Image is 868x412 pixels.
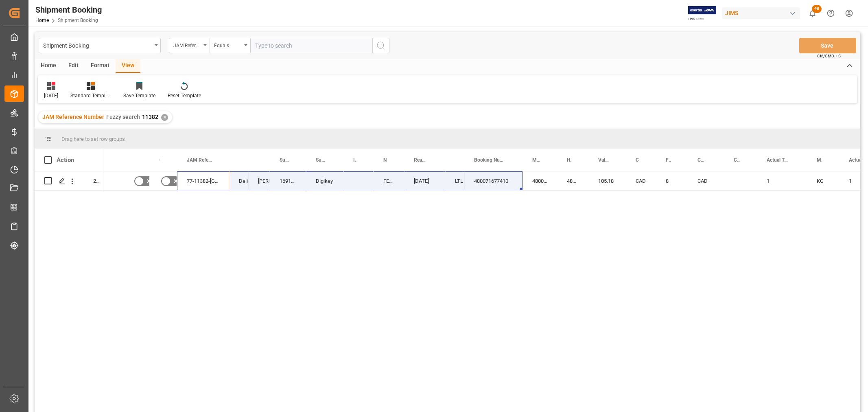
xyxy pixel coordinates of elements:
[187,157,212,163] span: JAM Reference Number
[414,157,428,163] span: Ready Date
[567,157,571,163] span: House Bill of Lading Number
[214,40,242,49] div: Equals
[35,171,103,191] div: Press SPACE to select this row.
[817,172,829,191] div: KG
[598,157,609,163] span: Value (1)
[722,5,803,21] button: JIMS
[61,136,125,142] span: Drag here to set row groups
[39,38,161,53] button: open menu
[353,157,356,163] span: Incoterm
[523,171,557,190] div: 480071677410
[849,157,868,163] span: Actual Total Number of Cartons
[656,171,688,190] div: 8
[817,53,841,59] span: Ctrl/CMD + S
[557,171,588,190] div: 480071677410
[306,171,343,190] div: Digikey
[374,171,404,190] div: FEDEX INTERNATIONAL ECONOMY
[372,38,389,53] button: search button
[812,5,822,13] span: 48
[142,114,158,120] span: 11382
[280,157,289,163] span: Supplier Number
[35,4,102,16] div: Shipment Booking
[688,171,724,190] div: CAD
[168,92,201,99] div: Reset Template
[62,59,85,73] div: Edit
[177,171,229,190] div: 77-11382-[GEOGRAPHIC_DATA]
[734,157,740,163] span: Container Type
[210,38,250,53] button: open menu
[44,92,58,99] div: [DATE]
[588,171,626,190] div: 105.18
[106,114,140,120] span: Fuzzy search
[250,38,372,53] input: Type to search
[464,171,523,190] div: 480071677410
[83,171,103,190] div: 2
[169,38,210,53] button: open menu
[270,171,306,190] div: 169166
[767,157,790,163] span: Actual Total Gross Weight
[404,171,445,190] div: [DATE]
[35,18,49,23] a: Home
[116,59,140,73] div: View
[258,172,260,191] div: [PERSON_NAME]
[316,157,326,163] span: Supplier Full Name
[70,92,111,99] div: Standard Templates
[822,4,840,22] button: Help Center
[799,38,856,53] button: Save
[35,59,62,73] div: Home
[636,157,639,163] span: Currency for Value (1)
[173,40,201,49] div: JAM Reference Number
[474,157,505,163] span: Booking Number
[757,171,807,190] div: 1
[666,157,671,163] span: Freight Quote
[626,171,656,190] div: CAD
[42,114,104,120] span: JAM Reference Number
[697,157,707,163] span: Currency (freight quote)
[722,7,800,19] div: JIMS
[123,92,155,99] div: Save Template
[688,6,716,20] img: Exertis%20JAM%20-%20Email%20Logo.jpg_1722504956.jpg
[43,40,152,50] div: Shipment Booking
[383,157,387,163] span: Name of the Carrier/Forwarder
[85,59,116,73] div: Format
[57,156,74,164] div: Action
[161,114,168,121] div: ✕
[803,4,822,22] button: show 48 new notifications
[817,157,822,163] span: Master Pack Weight (UOM) Manual
[532,157,540,163] span: Master [PERSON_NAME] of Lading Number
